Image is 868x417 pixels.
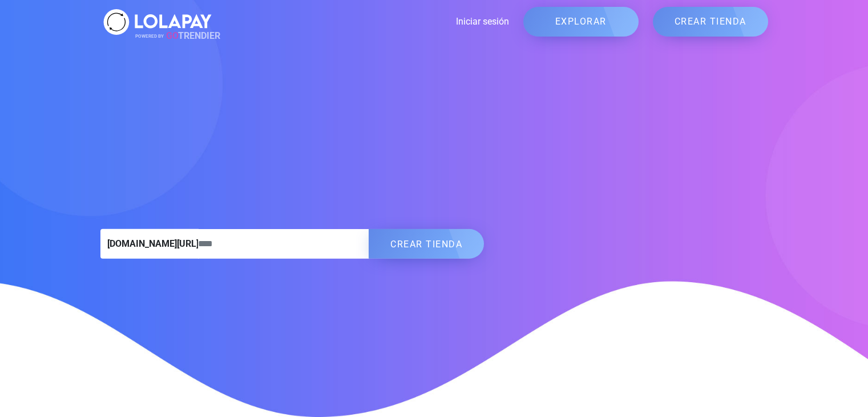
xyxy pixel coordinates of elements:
a: EXPLORAR [523,7,639,37]
span: GO [166,30,178,41]
span: TRENDIER [135,29,220,43]
a: CREAR TIENDA [653,7,768,37]
img: logo_white.svg [100,6,215,38]
span: [DOMAIN_NAME][URL] [100,229,199,259]
span: POWERED BY [135,33,164,38]
button: CREAR TIENDA [369,229,484,259]
a: Iniciar sesión [215,15,509,29]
